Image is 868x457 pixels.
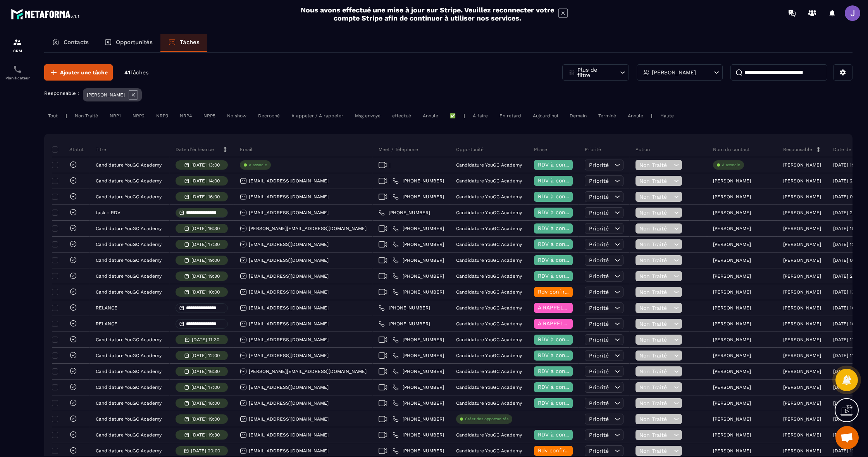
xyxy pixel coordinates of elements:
span: Priorité [589,210,609,216]
span: Priorité [589,368,609,375]
p: [PERSON_NAME] [783,353,821,358]
div: Tout [44,111,62,120]
p: Candidature YouGC Academy [456,178,522,184]
a: [PHONE_NUMBER] [379,321,430,327]
a: schedulerschedulerPlanificateur [2,59,33,86]
p: [DATE] 12:25 [833,448,861,454]
p: Candidature YouGC Academy [96,400,162,406]
p: [PERSON_NAME] [713,258,751,263]
a: Tâches [160,34,207,52]
p: [PERSON_NAME] [713,369,751,374]
p: RELANCE [96,321,117,326]
span: RDV à confimer ❓ [538,241,588,247]
span: Priorité [589,337,609,343]
p: [DATE] 22:03 [833,385,862,390]
a: [PHONE_NUMBER] [379,210,430,216]
a: [PHONE_NUMBER] [393,384,444,390]
p: Candidature YouGC Academy [456,162,522,168]
a: [PHONE_NUMBER] [379,305,430,311]
div: Demain [566,111,591,120]
span: Priorité [589,162,609,168]
p: [DATE] 19:30 [191,273,220,279]
p: Candidature YouGC Academy [456,448,522,454]
a: formationformationCRM [2,32,33,59]
p: [DATE] 15:20 [833,226,861,231]
p: [DATE] 16:00 [191,194,220,199]
span: Priorité [589,432,609,438]
p: [PERSON_NAME] [783,162,821,168]
div: En retard [496,111,525,120]
p: [PERSON_NAME] [783,432,821,438]
p: Candidature YouGC Academy [456,400,522,406]
a: [PHONE_NUMBER] [393,241,444,247]
p: Candidature YouGC Academy [96,416,162,422]
p: [PERSON_NAME] [783,194,821,199]
p: 41 [124,69,148,76]
p: Candidature YouGC Academy [456,226,522,231]
span: | [389,194,391,200]
a: [PHONE_NUMBER] [393,416,444,422]
span: Non Traité [639,178,672,184]
p: Candidature YouGC Academy [96,385,162,390]
p: [DATE] 19:00 [191,416,220,422]
span: | [389,353,391,359]
p: Candidature YouGC Academy [456,385,522,390]
span: Priorité [589,400,609,406]
a: [PHONE_NUMBER] [393,352,444,359]
p: Candidature YouGC Academy [96,258,162,263]
p: Meet / Téléphone [379,146,418,153]
p: [DATE] 16:30 [191,226,220,231]
span: RDV à confimer ❓ [538,368,588,374]
p: [DATE] 13:19 [833,289,861,295]
p: [PERSON_NAME] [713,305,751,311]
div: Terminé [594,111,620,120]
p: [DATE] 18:00 [191,400,220,406]
p: Candidature YouGC Academy [96,226,162,231]
span: Tâches [130,69,148,76]
p: Responsable [783,146,812,153]
p: [DATE] 04:30 [833,258,862,263]
p: CRM [2,49,33,53]
a: Contacts [44,34,96,52]
p: Opportunité [456,146,484,153]
div: Décroché [254,111,284,120]
h2: Nous avons effectué une mise à jour sur Stripe. Veuillez reconnecter votre compte Stripe afin de ... [300,6,555,22]
p: Candidature YouGC Academy [96,337,162,342]
div: Haute [656,111,678,120]
div: Non Traité [71,111,102,120]
p: [PERSON_NAME] [713,194,751,199]
p: [PERSON_NAME] [713,210,751,215]
span: A RAPPELER/GHOST/NO SHOW✖️ [538,304,625,311]
span: Non Traité [639,384,672,390]
div: Annulé [419,111,442,120]
p: [DATE] 10:17 [833,321,861,326]
p: Tâches [180,39,200,46]
p: Candidature YouGC Academy [96,242,162,247]
span: Priorité [589,194,609,200]
span: Priorité [589,305,609,311]
p: [PERSON_NAME] [713,432,751,438]
p: [DATE] 12:24 [833,242,861,247]
p: [DATE] 16:30 [191,369,220,374]
p: [DATE] 11:45 [833,353,861,358]
span: | [389,416,391,422]
p: [PERSON_NAME] [713,337,751,342]
p: [PERSON_NAME] [713,448,751,454]
p: Candidature YouGC Academy [456,353,522,358]
span: Non Traité [639,289,672,295]
p: Plus de filtre [577,67,611,78]
span: Priorité [589,241,609,247]
div: Annulé [624,111,647,120]
span: Non Traité [639,162,672,168]
a: [PHONE_NUMBER] [393,337,444,343]
p: [PERSON_NAME] [783,178,821,184]
div: NRP4 [176,111,196,120]
span: Non Traité [639,432,672,438]
p: Candidature YouGC Academy [456,258,522,263]
img: logo [11,7,81,21]
p: [PERSON_NAME] [783,226,821,231]
img: formation [13,38,22,47]
span: | [389,289,391,295]
p: [PERSON_NAME] [713,226,751,231]
span: RDV à confimer ❓ [538,209,588,215]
